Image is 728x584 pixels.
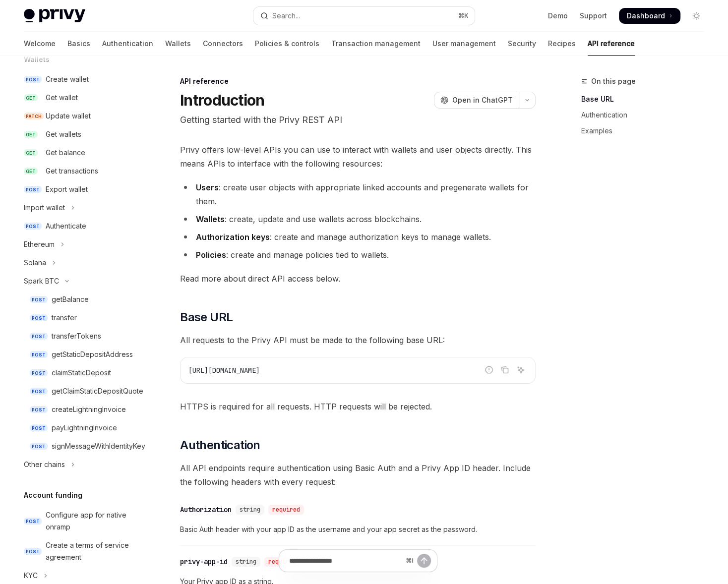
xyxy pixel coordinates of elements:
[30,443,48,450] span: POST
[331,32,421,56] a: Transaction management
[16,217,143,235] a: POSTAuthenticate
[16,291,143,308] a: POSTgetBalance
[180,400,536,413] span: HTTPS is required for all requests. HTTP requests will be rejected.
[188,366,260,375] span: [URL][DOMAIN_NAME]
[24,9,85,23] img: light logo
[46,147,85,159] div: Get balance
[24,489,82,501] h5: Account funding
[24,518,42,525] span: POST
[180,272,536,286] span: Read more about direct API access below.
[67,32,90,56] a: Basics
[268,505,304,515] div: required
[16,419,143,437] a: POSTpayLightningInvoice
[196,214,225,224] strong: Wallets
[52,330,101,342] div: transferTokens
[627,11,665,21] span: Dashboard
[591,75,636,87] span: On this page
[588,32,635,56] a: API reference
[24,131,38,138] span: GET
[253,7,475,25] button: Open search
[46,539,137,563] div: Create a terms of service agreement
[514,363,527,376] button: Ask AI
[46,183,88,195] div: Export wallet
[24,275,59,287] div: Spark BTC
[24,459,65,470] div: Other chains
[24,149,38,157] span: GET
[24,32,56,56] a: Welcome
[180,76,536,86] div: API reference
[16,364,143,382] a: POSTclaimStaticDeposit
[52,404,126,415] div: createLightningInvoice
[196,182,219,192] strong: Users
[452,95,513,105] span: Open in ChatGPT
[581,107,712,123] a: Authentication
[16,401,143,418] a: POSTcreateLightningInvoice
[16,107,143,125] a: PATCHUpdate wallet
[52,385,143,397] div: getClaimStaticDepositQuote
[180,461,536,489] span: All API endpoints require authentication using Basic Auth and a Privy App ID header. Include the ...
[180,113,536,127] p: Getting started with the Privy REST API
[619,8,680,24] a: Dashboard
[46,165,98,177] div: Get transactions
[180,230,536,244] li: : create and manage authorization keys to manage wallets.
[272,10,300,22] div: Search...
[548,32,576,56] a: Recipes
[434,92,519,109] button: Open in ChatGPT
[16,456,143,473] button: Toggle Other chains section
[30,388,48,395] span: POST
[30,369,48,377] span: POST
[180,248,536,262] li: : create and manage policies tied to wallets.
[46,73,89,85] div: Create wallet
[24,168,38,175] span: GET
[180,180,536,208] li: : create user objects with appropriate linked accounts and pregenerate wallets for them.
[52,422,117,434] div: payLightningInvoice
[16,346,143,363] a: POSTgetStaticDepositAddress
[165,32,191,56] a: Wallets
[180,212,536,226] li: : create, update and use wallets across blockchains.
[255,32,319,56] a: Policies & controls
[508,32,536,56] a: Security
[16,235,143,253] button: Toggle Ethereum section
[180,309,233,325] span: Base URL
[548,11,568,21] a: Demo
[483,363,495,376] button: Report incorrect code
[16,382,143,400] a: POSTgetClaimStaticDepositQuote
[46,220,86,232] div: Authenticate
[102,32,153,56] a: Authentication
[24,186,42,193] span: POST
[30,351,48,358] span: POST
[30,314,48,322] span: POST
[16,199,143,217] button: Toggle Import wallet section
[16,254,143,272] button: Toggle Solana section
[52,367,111,379] div: claimStaticDeposit
[180,437,260,453] span: Authentication
[16,536,143,566] a: POSTCreate a terms of service agreement
[24,202,65,214] div: Import wallet
[24,223,42,230] span: POST
[24,238,55,250] div: Ethereum
[196,232,270,242] strong: Authorization keys
[24,76,42,83] span: POST
[196,250,226,260] strong: Policies
[46,509,137,533] div: Configure app for native onramp
[180,333,536,347] span: All requests to the Privy API must be made to the following base URL:
[16,162,143,180] a: GETGet transactions
[16,70,143,88] a: POSTCreate wallet
[16,144,143,162] a: GETGet balance
[24,113,44,120] span: PATCH
[498,363,511,376] button: Copy the contents from the code block
[581,91,712,107] a: Base URL
[180,143,536,171] span: Privy offers low-level APIs you can use to interact with wallets and user objects directly. This ...
[16,89,143,107] a: GETGet wallet
[52,312,77,324] div: transfer
[24,570,38,582] div: KYC
[432,32,496,56] a: User management
[580,11,607,21] a: Support
[289,550,402,572] input: Ask a question...
[203,32,243,56] a: Connectors
[180,505,232,515] div: Authorization
[417,554,431,568] button: Send message
[24,257,46,269] div: Solana
[52,293,89,305] div: getBalance
[240,506,260,514] span: string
